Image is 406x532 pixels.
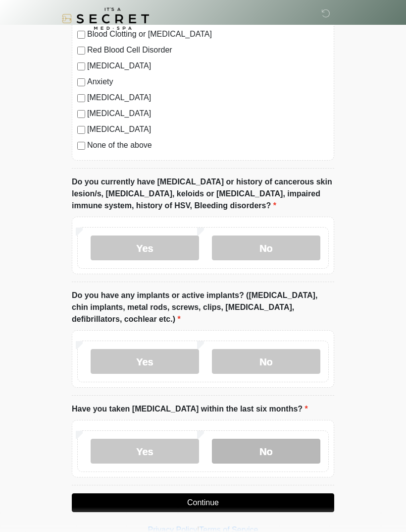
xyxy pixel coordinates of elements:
label: [MEDICAL_DATA] [87,108,329,119]
label: Have you taken [MEDICAL_DATA] within the last six months? [72,403,308,415]
label: [MEDICAL_DATA] [87,123,329,135]
label: None of the above [87,139,329,151]
input: [MEDICAL_DATA] [77,126,85,134]
label: Yes [91,439,199,464]
label: No [212,349,320,374]
label: No [212,236,320,260]
label: Yes [91,236,199,260]
label: No [212,439,320,464]
label: Do you have any implants or active implants? ([MEDICAL_DATA], chin implants, metal rods, screws, ... [72,290,334,325]
img: It's A Secret Med Spa Logo [62,7,149,30]
input: [MEDICAL_DATA] [77,94,85,102]
label: [MEDICAL_DATA] [87,92,329,104]
input: [MEDICAL_DATA] [77,62,85,70]
label: Red Blood Cell Disorder [87,44,329,56]
label: Yes [91,349,199,374]
input: Red Blood Cell Disorder [77,47,85,55]
input: [MEDICAL_DATA] [77,110,85,118]
label: Anxiety [87,76,329,88]
input: None of the above [77,142,85,150]
button: Continue [72,493,334,512]
label: Do you currently have [MEDICAL_DATA] or history of cancerous skin lesion/s, [MEDICAL_DATA], keloi... [72,176,334,212]
input: Anxiety [77,78,85,86]
label: [MEDICAL_DATA] [87,60,329,72]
